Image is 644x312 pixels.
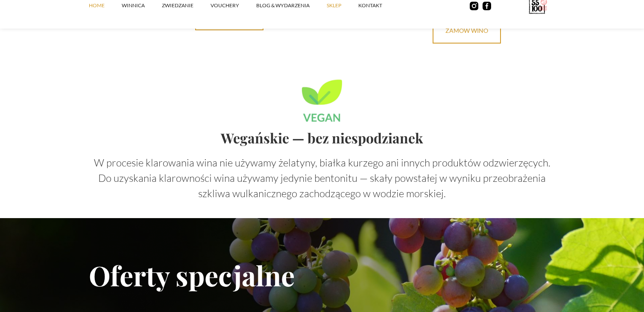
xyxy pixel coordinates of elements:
[94,156,550,200] strong: W procesie klarowania wina nie używamy żelatyny, białka kurzego ani innych produktów odzwierzęcyc...
[433,18,501,44] a: Zamów Wino
[221,128,423,147] strong: Wegańskie — bez niespodzianek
